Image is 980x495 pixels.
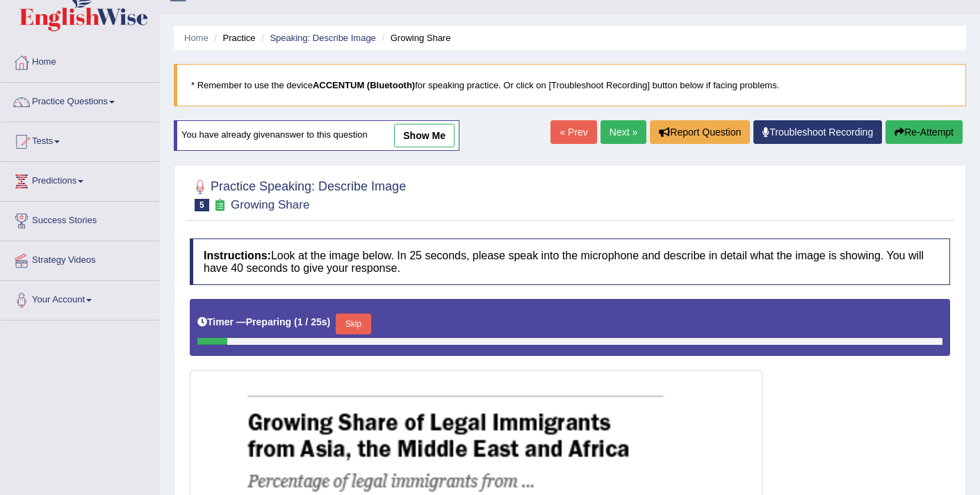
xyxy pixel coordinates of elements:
[327,316,331,327] b: )
[197,317,330,327] h5: Timer —
[1,241,159,276] a: Strategy Videos
[336,314,370,334] button: Skip
[885,120,963,144] button: Re-Attempt
[174,120,459,151] div: You have already given answer to this question
[753,120,882,144] a: Troubleshoot Recording
[1,162,159,197] a: Predictions
[1,281,159,316] a: Your Account
[190,177,406,211] h2: Practice Speaking: Describe Image
[1,83,159,117] a: Practice Questions
[174,64,966,106] blockquote: * Remember to use the device for speaking practice. Or click on [Troubleshoot Recording] button b...
[270,33,375,43] a: Speaking: Describe Image
[246,316,291,327] b: Preparing
[297,316,327,327] b: 1 / 25s
[184,33,209,43] a: Home
[601,120,646,144] a: Next »
[211,31,255,44] li: Practice
[550,120,596,144] a: « Prev
[313,80,415,90] b: ACCENTUM (Bluetooth)
[213,199,227,212] small: Exam occurring question
[231,198,309,211] small: Growing Share
[195,199,209,211] span: 5
[190,238,950,285] h4: Look at the image below. In 25 seconds, please speak into the microphone and describe in detail w...
[294,316,297,327] b: (
[650,120,750,144] button: Report Question
[1,122,159,157] a: Tests
[378,31,450,44] li: Growing Share
[1,202,159,236] a: Success Stories
[394,124,455,147] a: show me
[204,250,271,261] b: Instructions:
[1,43,159,78] a: Home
